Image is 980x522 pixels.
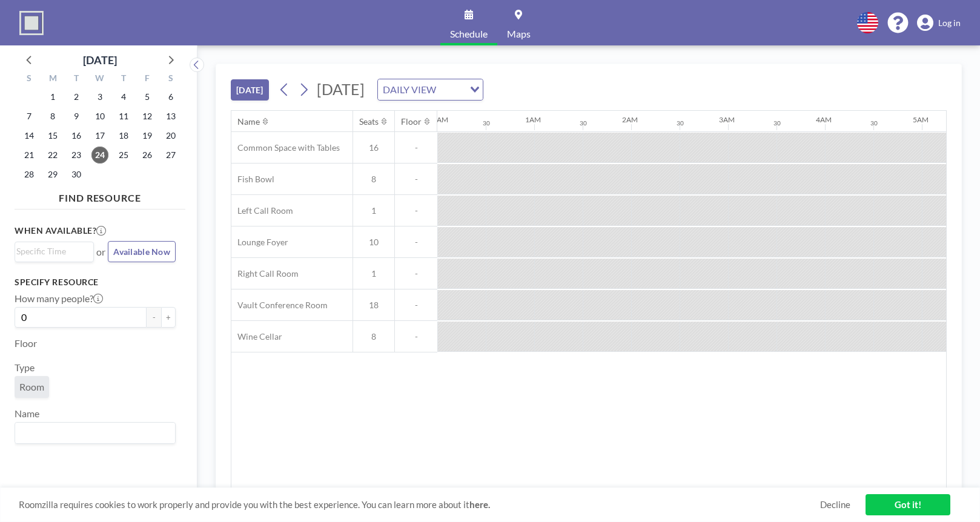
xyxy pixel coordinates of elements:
div: 1AM [525,115,541,124]
span: - [395,237,437,248]
div: F [135,71,159,87]
span: Friday, September 19, 2025 [139,127,156,144]
a: here. [469,499,490,510]
span: Tuesday, September 9, 2025 [68,108,85,125]
label: Floor [15,337,37,349]
span: Right Call Room [231,268,299,279]
span: - [395,142,437,153]
div: 30 [677,119,684,127]
span: Tuesday, September 23, 2025 [68,147,85,164]
label: How many people? [15,292,103,305]
div: [DATE] [83,51,117,68]
span: DAILY VIEW [380,82,439,97]
span: Friday, September 5, 2025 [139,88,156,105]
span: Saturday, September 27, 2025 [162,147,179,164]
span: Sunday, September 14, 2025 [21,127,38,144]
span: Tuesday, September 2, 2025 [68,88,85,105]
span: - [395,300,437,311]
span: Saturday, September 13, 2025 [162,108,179,125]
span: Friday, September 26, 2025 [139,147,156,164]
span: Available Now [113,246,170,257]
span: Saturday, September 6, 2025 [162,88,179,105]
div: Name [237,116,260,127]
span: Sunday, September 21, 2025 [21,147,38,164]
div: 30 [483,119,490,127]
span: - [395,174,437,185]
div: 12AM [428,115,448,124]
a: Log in [917,15,961,31]
div: Floor [401,116,422,127]
a: Decline [820,499,850,510]
span: Tuesday, September 16, 2025 [68,127,85,144]
span: Monday, September 1, 2025 [44,88,61,105]
div: 2AM [622,115,638,124]
span: Wednesday, September 24, 2025 [91,147,108,164]
span: 8 [353,174,394,185]
div: W [88,71,112,87]
span: 18 [353,300,394,311]
span: Monday, September 8, 2025 [44,108,61,125]
span: Lounge Foyer [231,237,288,248]
span: Room [19,381,44,393]
span: Maps [507,29,531,39]
input: Search for option [440,82,463,97]
span: Roomzilla requires cookies to work properly and provide you with the best experience. You can lea... [19,499,820,510]
span: Thursday, September 11, 2025 [115,108,132,125]
div: M [41,71,65,87]
span: 1 [353,268,394,279]
div: 5AM [913,115,929,124]
span: Saturday, September 20, 2025 [162,127,179,144]
span: 1 [353,205,394,216]
img: organization-logo [19,11,44,35]
button: [DATE] [231,79,269,101]
input: Search for option [16,245,87,258]
span: Wine Cellar [231,331,282,342]
div: S [159,71,182,87]
span: Monday, September 15, 2025 [44,127,61,144]
div: Seats [359,116,379,127]
span: Monday, September 22, 2025 [44,147,61,164]
span: Wednesday, September 3, 2025 [91,88,108,105]
span: - [395,205,437,216]
div: Search for option [15,423,175,443]
a: Got it! [866,494,950,515]
span: 10 [353,237,394,248]
label: Name [15,408,39,420]
label: Type [15,362,35,374]
button: Available Now [108,241,176,262]
span: Schedule [450,29,488,39]
div: 30 [773,119,781,127]
div: 4AM [816,115,832,124]
span: Sunday, September 7, 2025 [21,108,38,125]
span: Sunday, September 28, 2025 [21,166,38,183]
span: Monday, September 29, 2025 [44,166,61,183]
div: 3AM [719,115,735,124]
div: 30 [580,119,587,127]
button: + [161,307,176,328]
span: Common Space with Tables [231,142,340,153]
input: Search for option [16,425,168,441]
span: or [96,246,105,258]
span: 16 [353,142,394,153]
span: Left Call Room [231,205,293,216]
button: - [147,307,161,328]
h4: FIND RESOURCE [15,187,185,204]
div: T [111,71,135,87]
span: Wednesday, September 10, 2025 [91,108,108,125]
span: 8 [353,331,394,342]
div: T [65,71,88,87]
div: Search for option [378,79,483,100]
span: Log in [938,18,961,28]
div: 30 [870,119,878,127]
span: - [395,268,437,279]
span: Fish Bowl [231,174,274,185]
span: Vault Conference Room [231,300,328,311]
span: Thursday, September 18, 2025 [115,127,132,144]
span: Wednesday, September 17, 2025 [91,127,108,144]
div: Search for option [15,242,93,260]
span: [DATE] [317,80,365,98]
span: Thursday, September 4, 2025 [115,88,132,105]
span: Thursday, September 25, 2025 [115,147,132,164]
span: Friday, September 12, 2025 [139,108,156,125]
span: - [395,331,437,342]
